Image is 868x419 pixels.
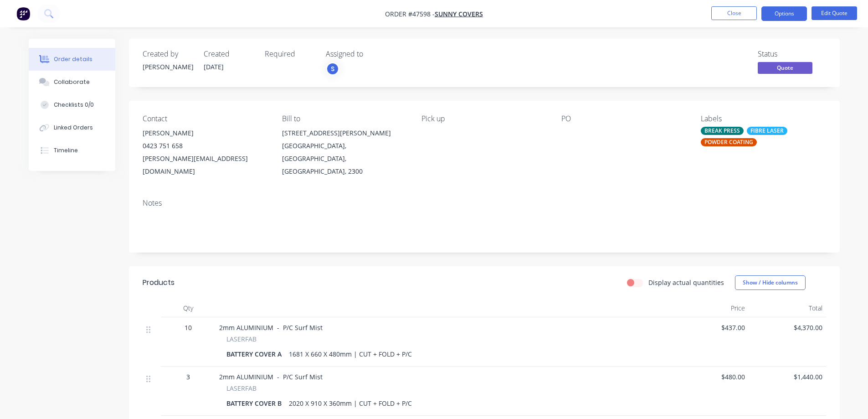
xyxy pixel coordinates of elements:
[29,116,115,139] button: Linked Orders
[143,140,267,152] div: 0423 751 658
[226,383,257,393] span: LASERFAB
[701,138,757,146] div: POWDER COATING
[226,334,257,344] span: LASERFAB
[701,127,744,135] div: BREAK PRESS
[648,278,724,287] label: Display actual quantities
[143,50,193,58] div: Created by
[701,114,826,123] div: Labels
[219,323,323,332] span: 2mm ALUMINIUM - P/C Surf Mist
[54,124,93,132] div: Linked Orders
[758,50,826,58] div: Status
[421,114,546,123] div: Pick up
[282,127,407,140] div: [STREET_ADDRESS][PERSON_NAME]
[54,78,90,86] div: Collaborate
[29,139,115,162] button: Timeline
[326,62,339,76] button: S
[285,347,416,361] div: 1681 X 660 X 480mm | CUT + FOLD + P/C
[16,7,30,21] img: Factory
[54,101,94,109] div: Checklists 0/0
[143,127,267,140] div: [PERSON_NAME]
[143,277,175,288] div: Products
[282,140,407,178] div: [GEOGRAPHIC_DATA], [GEOGRAPHIC_DATA], [GEOGRAPHIC_DATA], 2300
[675,323,745,332] span: $437.00
[282,127,407,178] div: [STREET_ADDRESS][PERSON_NAME][GEOGRAPHIC_DATA], [GEOGRAPHIC_DATA], [GEOGRAPHIC_DATA], 2300
[143,152,267,178] div: [PERSON_NAME][EMAIL_ADDRESS][DOMAIN_NAME]
[204,62,224,71] span: [DATE]
[675,372,745,382] span: $480.00
[219,372,323,381] span: 2mm ALUMINIUM - P/C Surf Mist
[758,62,812,76] button: Quote
[54,146,78,155] div: Timeline
[29,48,115,71] button: Order details
[385,10,435,18] span: Order #47598 -
[752,323,822,332] span: $4,370.00
[226,347,285,361] div: BATTERY COVER A
[265,50,315,58] div: Required
[143,62,193,72] div: [PERSON_NAME]
[282,114,407,123] div: Bill to
[226,397,285,410] div: BATTERY COVER B
[747,127,787,135] div: FIBRE LASER
[29,93,115,116] button: Checklists 0/0
[326,50,417,58] div: Assigned to
[711,6,757,20] button: Close
[735,275,806,290] button: Show / Hide columns
[161,299,216,317] div: Qty
[752,372,822,382] span: $1,440.00
[671,299,749,317] div: Price
[435,10,483,18] a: SUNNY COVERS
[561,114,686,123] div: PO
[749,299,826,317] div: Total
[185,323,192,332] span: 10
[143,199,826,207] div: Notes
[29,71,115,93] button: Collaborate
[143,114,267,123] div: Contact
[761,6,807,21] button: Options
[186,372,190,382] span: 3
[54,55,92,63] div: Order details
[285,397,416,410] div: 2020 X 910 X 360mm | CUT + FOLD + P/C
[204,50,254,58] div: Created
[758,62,812,73] span: Quote
[812,6,857,20] button: Edit Quote
[143,127,267,178] div: [PERSON_NAME]0423 751 658[PERSON_NAME][EMAIL_ADDRESS][DOMAIN_NAME]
